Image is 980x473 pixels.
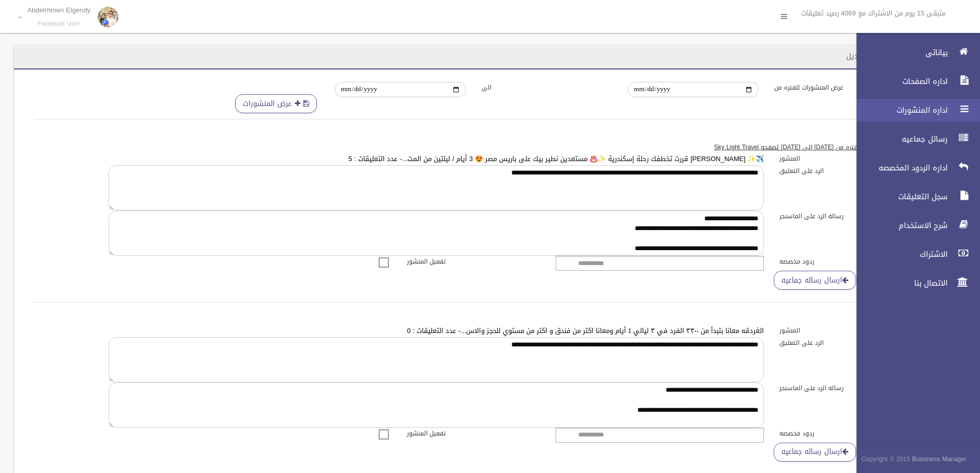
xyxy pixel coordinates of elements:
a: سجل التعليقات [848,185,980,208]
span: الاشتراك [848,249,951,259]
a: اداره المنشورات [848,99,980,121]
span: رسائل جماعيه [848,134,951,144]
span: Copyright © 2015 [861,453,910,465]
strong: Bussiness Manager [912,453,967,465]
header: اداره المنشورات / تعديل [834,46,933,66]
a: رسائل جماعيه [848,128,980,150]
label: الرد على التعليق [772,337,921,348]
p: Abdelrhmen Elgendy [27,6,91,14]
a: اداره الصفحات [848,70,980,93]
a: اداره الردود المخصصه [848,156,980,179]
label: المنشور [772,325,921,336]
a: الاشتراك [848,243,980,266]
label: رساله الرد على الماسنجر [772,382,921,394]
button: عرض المنشورات [235,94,317,113]
label: عرض المنشورات للفتره من [767,82,913,93]
span: اداره الردود المخصصه [848,163,951,173]
span: اداره الصفحات [848,76,951,86]
label: الرد على التعليق [772,165,921,177]
a: ارسال رساله جماعيه [774,271,856,290]
span: بياناتى [848,47,951,58]
label: المنشور [772,153,921,164]
span: اداره المنشورات [848,105,951,115]
label: الى [474,82,620,93]
span: سجل التعليقات [848,191,951,202]
a: الاتصال بنا [848,272,980,294]
span: شرح الاستخدام [848,220,951,231]
label: رساله الرد على الماسنجر [772,211,921,222]
a: الغردقه معانا بتبدأ من ٣٣٠٠ الفرد في ٣ ليالي ٤ أيام ومعانا اكتر من فندق و اكتر من مستوي للحجز وال... [407,324,764,337]
small: Facebook User [27,20,91,28]
label: ردود مخصصه [772,428,921,439]
label: ردود مخصصه [772,256,921,267]
u: قائمه ب 50 منشور للفتره من [DATE] الى [DATE] لصفحه Sky Light Travel [714,142,913,153]
a: بياناتى [848,41,980,64]
a: شرح الاستخدام [848,214,980,237]
a: ارسال رساله جماعيه [774,443,856,462]
label: تفعيل المنشور [399,256,548,267]
span: الاتصال بنا [848,278,951,288]
a: ✈️✨ [PERSON_NAME] قررت تخطفك رحلة إسكندرية ✨♨️ مستعدين نطير بيك على باريس مصر 😍 3 أيام / ليلتين م... [348,152,764,165]
label: تفعيل المنشور [399,428,548,439]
